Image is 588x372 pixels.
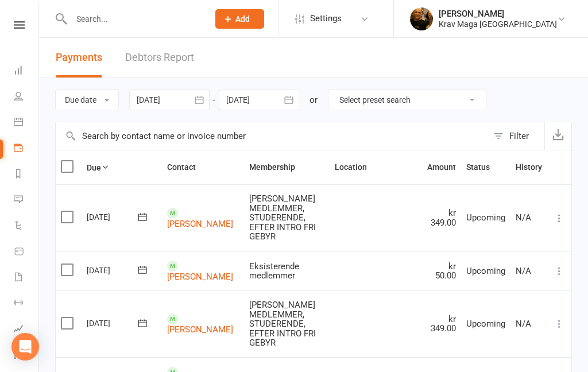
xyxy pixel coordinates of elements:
span: N/A [516,319,531,329]
a: Product Sales [14,239,40,265]
div: [DATE] [87,261,140,279]
div: [DATE] [87,314,140,332]
a: [PERSON_NAME] [167,218,233,228]
td: kr 349.00 [422,184,461,251]
span: Upcoming [466,319,505,329]
div: Krav Maga [GEOGRAPHIC_DATA] [439,19,557,29]
span: Payments [56,51,102,63]
a: Reports [14,162,40,188]
div: [PERSON_NAME] [439,9,557,19]
a: Debtors Report [125,38,194,77]
th: Status [461,150,510,184]
th: Location [330,150,422,184]
th: Contact [162,150,244,184]
input: Search... [68,11,200,27]
th: Due [82,150,162,184]
a: Dashboard [14,59,40,84]
a: Assessments [14,317,40,343]
div: or [310,93,318,107]
span: [PERSON_NAME] MEDLEMMER, STUDERENDE, EFTER INTRO FRI GEBYR [249,193,316,242]
a: [PERSON_NAME] [167,272,233,282]
span: N/A [516,212,531,223]
div: Filter [509,129,529,143]
th: Membership [244,150,330,184]
button: Payments [56,38,102,77]
a: Calendar [14,110,40,136]
span: Upcoming [466,266,505,276]
span: Add [235,14,250,24]
th: Amount [422,150,461,184]
a: [PERSON_NAME] [167,324,233,335]
a: Payments [14,136,40,162]
td: kr 349.00 [422,290,461,357]
span: N/A [516,266,531,276]
span: Settings [310,6,342,32]
button: Filter [488,122,544,150]
a: People [14,84,40,110]
div: Open Intercom Messenger [11,333,39,361]
span: [PERSON_NAME] MEDLEMMER, STUDERENDE, EFTER INTRO FRI GEBYR [249,300,316,348]
input: Search by contact name or invoice number [56,122,488,150]
td: kr 50.00 [422,251,461,290]
th: History [510,150,547,184]
span: Upcoming [466,212,505,223]
span: Eksisterende medlemmer [249,261,299,281]
button: Add [215,9,264,29]
button: Due date [55,90,119,110]
div: [DATE] [87,208,140,226]
img: thumb_image1537003722.png [410,7,433,30]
